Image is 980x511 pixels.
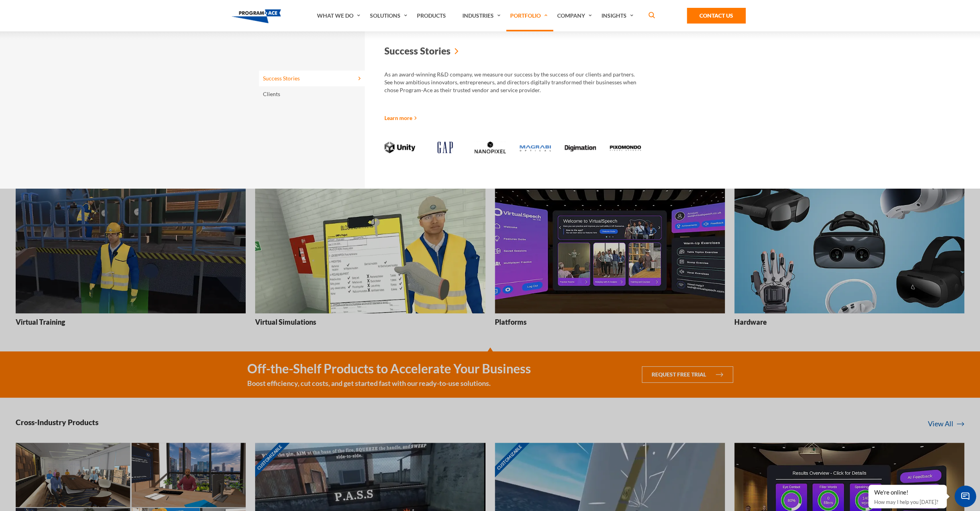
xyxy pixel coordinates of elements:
img: Logo magrabi [520,145,551,151]
p: As an award-winning R&D company, we measure our success by the success of our clients and partner... [384,71,641,94]
span: Chat Widget [955,486,976,507]
a: Success Stories [259,71,365,86]
a: Learn more [384,114,417,122]
p: How may I help you [DATE]? [874,497,941,507]
div: We're online! [874,489,941,496]
img: Logo gap [429,142,461,153]
a: Clients [259,86,365,102]
img: Program-Ace [232,9,281,23]
a: Contact Us [687,8,746,24]
img: Logo pixomondo [610,145,641,151]
a: Success Stories [384,31,641,71]
img: Logo unity [384,142,416,153]
img: Logo digimation [565,145,596,151]
img: Logo nanopixel [475,142,506,153]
